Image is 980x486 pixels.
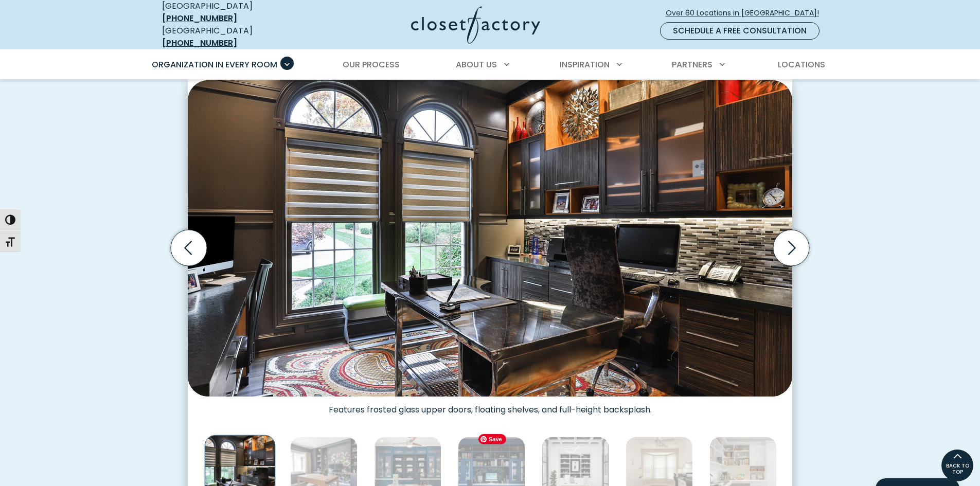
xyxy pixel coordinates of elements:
span: Save [478,434,506,444]
span: Inspiration [560,59,610,70]
a: [PHONE_NUMBER] [162,37,237,49]
span: Our Process [343,59,400,70]
nav: Primary Menu [145,50,836,79]
button: Previous slide [167,226,211,270]
img: Closet Factory Logo [411,6,540,44]
span: BACK TO TOP [941,463,973,475]
a: BACK TO TOP [941,449,974,482]
span: Over 60 Locations in [GEOGRAPHIC_DATA]! [666,8,827,19]
a: Over 60 Locations in [GEOGRAPHIC_DATA]! [665,4,828,22]
span: Organization in Every Room [152,59,277,70]
a: Schedule a Free Consultation [660,22,819,40]
figcaption: Features frosted glass upper doors, floating shelves, and full-height backsplash. [188,397,792,415]
div: [GEOGRAPHIC_DATA] [162,25,311,49]
img: Sophisticated home office with dark wood cabinetry, metallic backsplash, under-cabinet lighting, ... [188,80,792,397]
span: Partners [672,59,712,70]
span: About Us [456,59,497,70]
a: [PHONE_NUMBER] [162,12,237,24]
button: Next slide [769,226,813,270]
span: Locations [778,59,825,70]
